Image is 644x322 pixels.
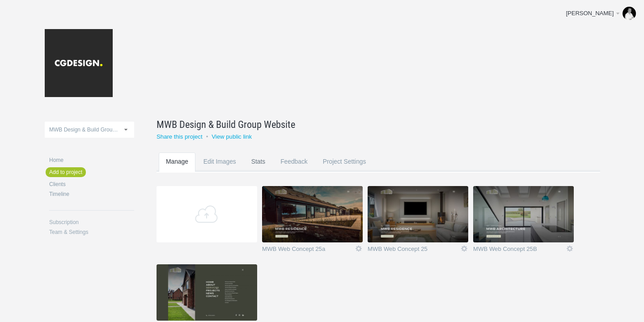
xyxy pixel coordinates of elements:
[157,133,203,140] a: Share this project
[206,133,208,140] small: •
[316,153,373,188] a: Project Settings
[355,245,363,253] a: Icon
[157,117,578,131] a: MWB Design & Build Group Website
[566,9,614,18] div: [PERSON_NAME]
[368,186,468,242] img: cgdesign_r8vj8o_thumb.jpg
[49,157,134,163] a: Home
[157,264,257,321] img: cgdesign_ir32a0_thumb.jpg
[49,127,136,133] span: MWB Design & Build Group Website
[212,133,252,140] a: View public link
[273,153,315,188] a: Feedback
[460,245,468,253] a: Icon
[262,186,363,242] img: cgdesign_laei5m_thumb.jpg
[49,220,134,225] a: Subscription
[49,182,134,187] a: Clients
[46,167,86,177] a: Add to project
[473,246,566,255] a: MWB Web Concept 25B
[45,29,113,97] img: cgdesign-logo_20181107023645.jpg
[157,186,257,242] a: Add
[157,117,295,131] span: MWB Design & Build Group Website
[196,153,243,188] a: Edit Images
[262,246,355,255] a: MWB Web Concept 25a
[49,229,134,235] a: Team & Settings
[244,153,272,188] a: Stats
[559,4,640,22] a: [PERSON_NAME]
[566,245,574,253] a: Icon
[159,153,195,188] a: Manage
[368,246,460,255] a: MWB Web Concept 25
[473,186,574,242] img: cgdesign_q54k4p_thumb.jpg
[49,191,134,197] a: Timeline
[623,7,636,20] img: b266d24ef14a10db8de91460bb94a5c0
